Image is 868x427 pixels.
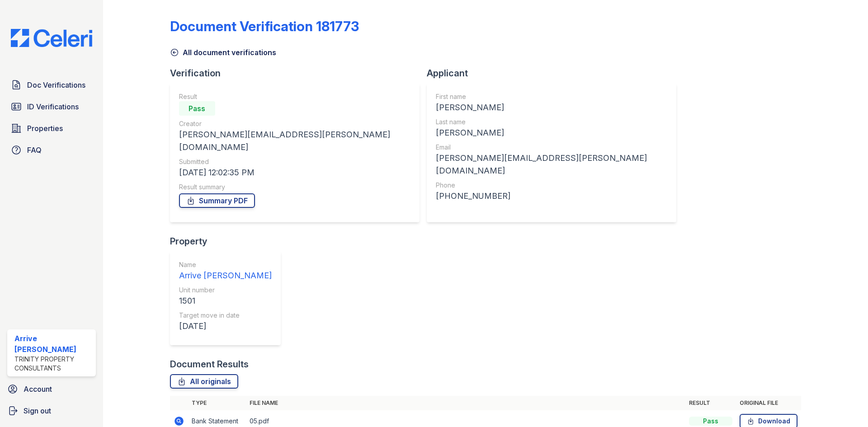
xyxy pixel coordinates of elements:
div: Arrive [PERSON_NAME] [14,333,92,355]
span: Doc Verifications [27,80,85,90]
a: Account [4,380,99,398]
div: [PERSON_NAME] [436,101,667,114]
div: [PHONE_NUMBER] [436,190,667,202]
div: Phone [436,181,667,190]
th: Original file [736,396,801,410]
div: [DATE] [179,320,272,333]
div: [PERSON_NAME][EMAIL_ADDRESS][PERSON_NAME][DOMAIN_NAME] [179,128,410,154]
th: Type [188,396,246,410]
a: Summary PDF [179,193,255,208]
div: Pass [179,101,215,116]
div: Unit number [179,286,272,295]
div: Trinity Property Consultants [14,355,92,373]
span: Properties [27,123,63,134]
div: Email [436,143,667,152]
div: Last name [436,117,667,127]
span: Sign out [24,405,51,416]
div: Result [179,92,410,101]
div: Result summary [179,183,410,192]
a: ID Verifications [7,98,96,116]
a: Doc Verifications [7,76,96,94]
div: Verification [170,67,427,80]
th: File name [246,396,685,410]
span: Account [24,384,52,394]
div: Document Results [170,358,249,371]
div: Submitted [179,157,410,166]
a: FAQ [7,141,96,159]
a: Sign out [4,402,99,420]
img: CE_Logo_Blue-a8612792a0a2168367f1c8372b55b34899dd931a85d93a1a3d3e32e68fde9ad4.png [4,29,99,47]
div: Property [170,235,288,248]
a: All document verifications [170,47,276,58]
div: Name [179,260,272,269]
div: Applicant [427,67,684,80]
div: Target move in date [179,311,272,320]
span: ID Verifications [27,101,79,112]
span: FAQ [27,145,42,155]
div: First name [436,92,667,101]
a: Properties [7,119,96,137]
div: Creator [179,119,410,128]
div: 1501 [179,295,272,307]
a: Name Arrive [PERSON_NAME] [179,260,272,282]
div: [PERSON_NAME] [436,127,667,139]
a: All originals [170,374,238,389]
div: Pass [689,417,732,426]
div: Arrive [PERSON_NAME] [179,269,272,282]
div: [DATE] 12:02:35 PM [179,166,410,179]
th: Result [685,396,736,410]
div: [PERSON_NAME][EMAIL_ADDRESS][PERSON_NAME][DOMAIN_NAME] [436,152,667,177]
div: Document Verification 181773 [170,18,359,34]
